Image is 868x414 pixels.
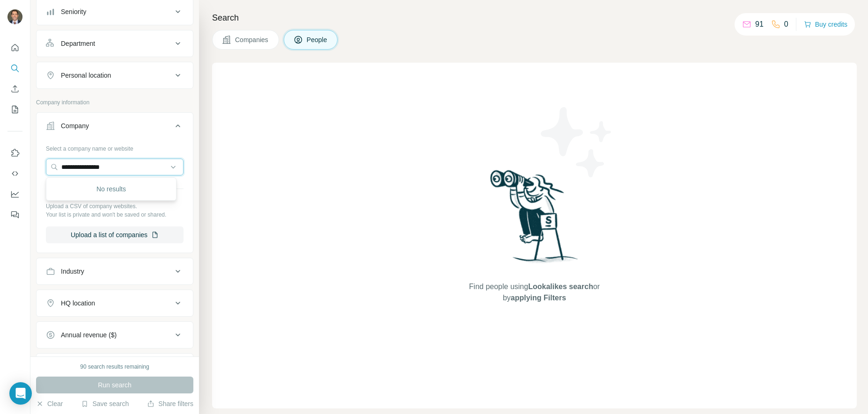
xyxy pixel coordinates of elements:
img: Surfe Illustration - Stars [535,100,619,184]
button: Upload a list of companies [46,226,184,243]
button: Department [37,32,193,55]
p: Company information [36,98,193,107]
img: Surfe Illustration - Woman searching with binoculars [486,167,583,272]
div: Personal location [61,71,111,80]
p: Upload a CSV of company websites. [46,202,184,211]
div: Industry [61,267,84,276]
span: Companies [235,35,269,44]
button: Clear [36,399,63,408]
div: No results [48,180,174,198]
div: 90 search results remaining [80,363,149,371]
button: HQ location [37,292,193,314]
button: Seniority [37,0,193,23]
button: Share filters [147,399,193,408]
div: HQ location [61,298,95,308]
div: Open Intercom Messenger [9,382,32,405]
button: Company [37,115,193,141]
span: People [307,35,328,44]
img: Avatar [7,9,22,24]
button: Personal location [37,64,193,87]
span: Lookalikes search [528,283,593,291]
button: Annual revenue ($) [37,324,193,346]
button: Use Surfe on LinkedIn [7,145,22,161]
button: Buy credits [804,18,847,31]
button: Save search [81,399,129,408]
button: Use Surfe API [7,165,22,182]
div: Select a company name or website [46,141,184,153]
button: My lists [7,101,22,118]
div: Seniority [61,7,86,16]
button: Employees (size) [37,356,193,378]
button: Quick start [7,39,22,56]
span: Find people using or by [459,281,609,304]
p: 91 [755,19,764,30]
p: 0 [784,19,788,30]
button: Enrich CSV [7,80,22,97]
p: Your list is private and won't be saved or shared. [46,211,184,219]
span: applying Filters [511,294,566,302]
button: Search [7,60,22,77]
button: Dashboard [7,186,22,203]
div: Department [61,39,95,48]
button: Feedback [7,206,22,223]
div: Annual revenue ($) [61,330,117,340]
button: Industry [37,260,193,283]
div: Company [61,121,89,131]
h4: Search [212,11,857,24]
